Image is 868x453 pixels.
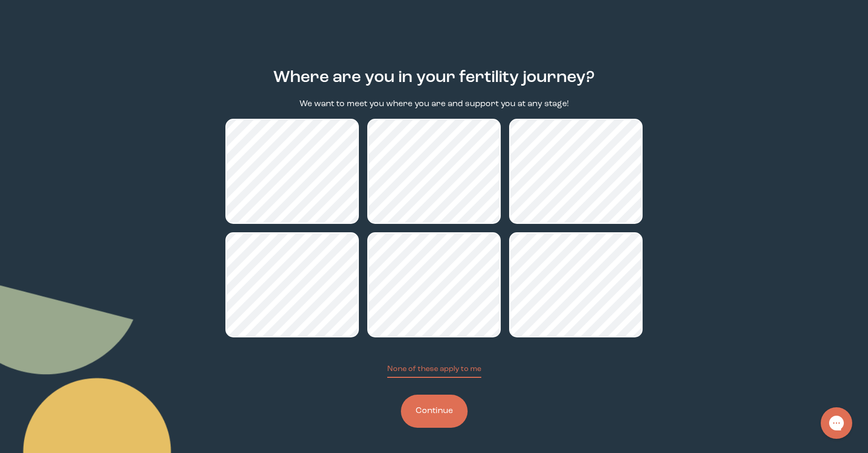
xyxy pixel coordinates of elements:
[299,98,569,110] p: We want to meet you where you are and support you at any stage!
[387,364,481,378] button: None of these apply to me
[401,395,468,428] button: Continue
[273,66,595,90] h2: Where are you in your fertility journey?
[815,404,857,442] iframe: Gorgias live chat messenger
